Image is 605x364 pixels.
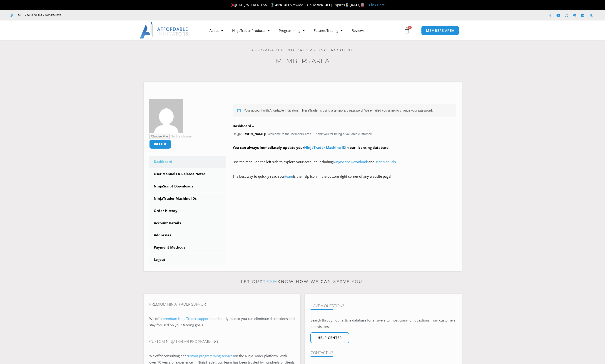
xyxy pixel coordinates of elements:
img: 🏌️‍♂️ [271,3,274,7]
h4: Premium NinjaTrader Support [149,302,295,307]
span: Help center [318,336,342,339]
a: Reviews [347,25,369,36]
strong: [DATE] [350,2,364,7]
p: Search through our article database for answers to most common questions from customers and visit... [311,317,456,330]
p: Use the menu on the left side to explore your account, including and . [233,159,456,172]
h4: Contact Us [311,350,456,355]
nav: Account pages [149,156,226,266]
span: at an hourly rate so you can eliminate distractions and stay focused on your trading goals. [149,316,295,327]
a: Logout [149,254,226,266]
a: Click Here [369,2,385,7]
a: team [263,279,277,284]
a: team [285,174,293,179]
b: Dashboard – [233,124,254,128]
span: MEMBERS AREA [426,29,454,32]
strong: 40% OFF [275,2,290,7]
a: Order History [149,205,226,217]
a: Account Details [149,217,226,229]
a: Payment Methods [149,242,226,253]
img: 🎉 [231,3,235,7]
img: LogoAI | Affordable Indicators – NinjaTrader [140,22,189,39]
h4: Have A Question? [311,304,456,308]
a: Futures Trading [309,25,347,36]
img: 🏭 [361,3,364,7]
a: NinjaTrader Machine IDs [149,193,226,204]
a: Affordable Indicators, Inc. Account [251,48,354,52]
a: custom programming services [187,354,234,358]
a: Programming [274,25,309,36]
a: Help center [310,332,349,343]
iframe: Customer reviews powered by Trustpilot [67,13,136,17]
p: The best way to quickly reach our is the help icon in the bottom right corner of any website page! [233,173,456,186]
a: Members Area [276,57,329,65]
span: [DATE] WEEKEND SALE Sitewide + Up To | Expires [230,2,349,7]
span: 0 [408,26,412,29]
img: 3b99e94e6ee77ad54e7a821ab0741946f65551cba1c8cf6e6ec8cd2e03629a4e [149,99,183,133]
strong: [PERSON_NAME] [238,132,265,136]
a: NinjaTrader Machine ID [304,145,345,150]
nav: Menu [205,25,403,36]
a: Dashboard [149,156,226,168]
a: NinjaScript Downloads [333,160,368,164]
strong: You can always immediately update your in our licensing database. [233,145,389,150]
div: Hey ! Welcome to the Members Area. Thank you for being a valuable customer! [233,104,456,186]
a: User Manuals & Release Notes [149,168,226,180]
p: Let our know how we can serve you! [144,278,462,285]
span: We offer consulting and [149,354,234,358]
a: NinjaTrader Products [228,25,274,36]
span: We offer [149,316,163,321]
a: Addresses [149,229,226,241]
span: Mon - Fri: 8:00 AM – 6:00 PM EST [17,12,61,18]
a: User Manuals [374,160,396,164]
a: premium NinjaTrader support [163,316,210,321]
strong: 70% OFF [316,2,331,7]
a: NinjaScript Downloads [149,180,226,192]
img: ⌛ [345,3,349,7]
a: About [205,25,228,36]
div: Your account with Affordable Indicators – NinjaTrader is using a temporary password. We emailed y... [233,104,456,117]
a: MEMBERS AREA [421,26,459,35]
h4: Custom NinjaTrader Programming [149,339,295,344]
a: 0 [397,24,417,37]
